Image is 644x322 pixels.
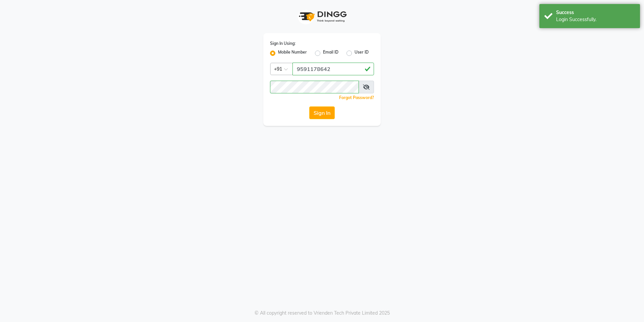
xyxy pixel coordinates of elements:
button: Sign In [309,106,335,119]
input: Username [292,63,374,75]
input: Username [270,81,359,93]
label: Mobile Number [278,49,307,57]
img: logo1.svg [295,7,349,26]
a: Forgot Password? [339,95,374,100]
label: Email ID [323,49,338,57]
div: Login Successfully. [556,16,635,23]
label: Sign In Using: [270,41,296,47]
div: Success [556,9,635,16]
label: User ID [355,49,369,57]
